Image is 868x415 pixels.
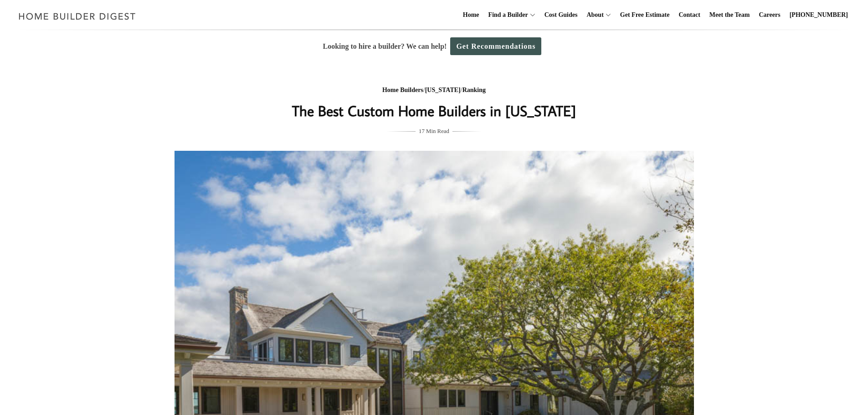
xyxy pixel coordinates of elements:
[459,0,483,30] a: Home
[252,100,616,122] h1: The Best Custom Home Builders in [US_STATE]
[541,0,581,30] a: Cost Guides
[706,0,754,30] a: Meet the Team
[425,87,461,93] a: [US_STATE]
[675,0,704,30] a: Contact
[450,37,541,55] a: Get Recommendations
[755,0,784,30] a: Careers
[382,87,423,93] a: Home Builders
[616,0,673,30] a: Get Free Estimate
[786,0,852,30] a: [PHONE_NUMBER]
[252,85,616,96] div: / /
[15,7,140,25] img: Home Builder Digest
[462,87,486,93] a: Ranking
[583,0,603,30] a: About
[485,0,528,30] a: Find a Builder
[419,126,449,136] span: 17 Min Read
